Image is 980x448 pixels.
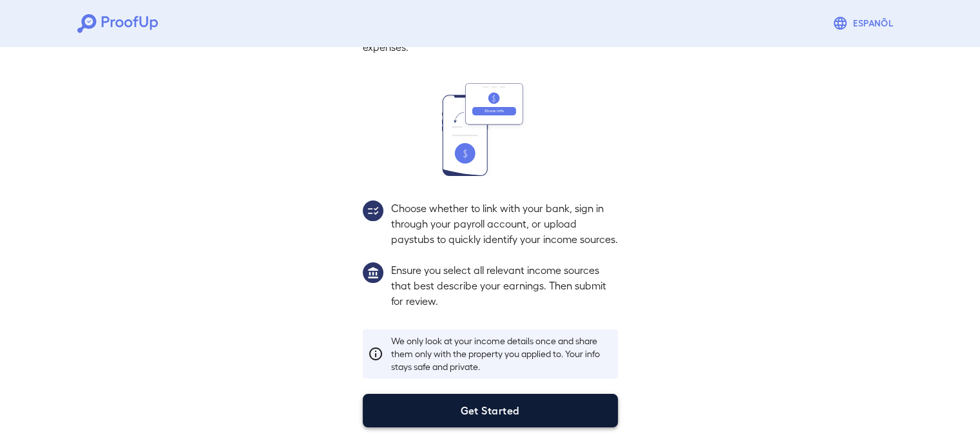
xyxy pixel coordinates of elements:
img: group2.svg [363,200,383,221]
p: We only look at your income details once and share them only with the property you applied to. Yo... [391,335,613,373]
button: Get Started [363,394,618,427]
img: transfer_money.svg [442,83,539,176]
p: Ensure you select all relevant income sources that best describe your earnings. Then submit for r... [391,262,618,309]
img: group1.svg [363,262,383,283]
button: Espanõl [827,10,903,36]
p: Choose whether to link with your bank, sign in through your payroll account, or upload paystubs t... [391,200,618,247]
